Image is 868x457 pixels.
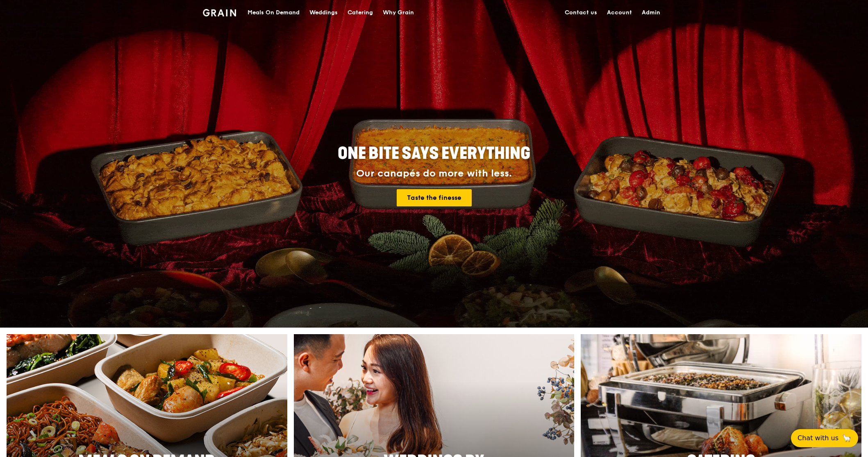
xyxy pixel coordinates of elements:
[248,0,300,25] div: Meals On Demand
[560,0,602,25] a: Contact us
[348,0,373,25] div: Catering
[304,0,343,25] a: Weddings
[343,0,378,25] a: Catering
[383,0,414,25] div: Why Grain
[842,433,852,443] span: 🦙
[791,429,858,447] button: Chat with us🦙
[602,0,637,25] a: Account
[338,144,530,163] span: ONE BITE SAYS EVERYTHING
[637,0,665,25] a: Admin
[203,9,236,16] img: Grain
[309,0,338,25] div: Weddings
[397,189,472,206] a: Taste the finesse
[378,0,419,25] a: Why Grain
[286,168,582,179] div: Our canapés do more with less.
[798,433,838,443] span: Chat with us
